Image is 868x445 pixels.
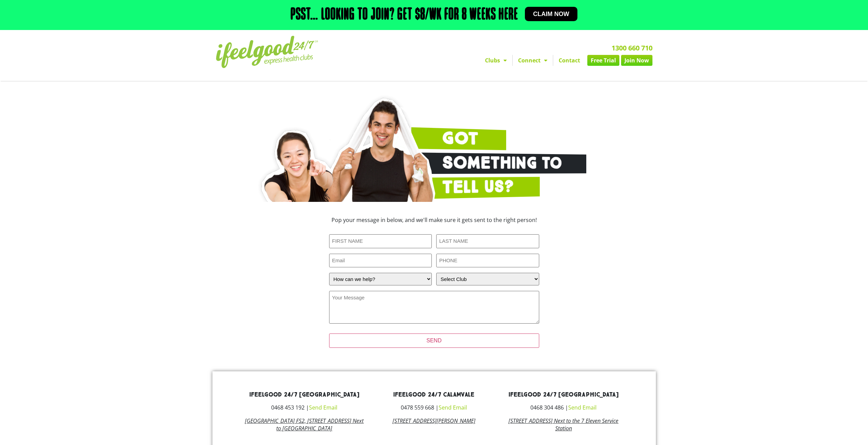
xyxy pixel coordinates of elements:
[513,55,553,66] a: Connect
[525,7,577,21] a: Claim now
[329,234,432,248] input: FIRST NAME
[439,404,467,411] a: Send Email
[504,405,623,410] h3: 0468 304 486 |
[329,333,539,348] input: SEND
[374,405,494,410] h3: 0478 559 668 |
[509,391,619,399] a: ifeelgood 24/7 [GEOGRAPHIC_DATA]
[249,391,359,399] a: ifeelgood 24/7 [GEOGRAPHIC_DATA]
[612,43,652,53] a: 1300 660 710
[553,55,586,66] a: Contact
[284,217,584,223] h3: Pop your message in below, and we'll make sure it gets sent to the right person!
[568,404,597,411] a: Send Email
[329,254,432,268] input: Email
[436,234,539,248] input: LAST NAME
[393,391,474,399] a: ifeelgood 24/7 Calamvale
[587,55,619,66] a: Free Trial
[245,417,364,432] a: [GEOGRAPHIC_DATA] FS2, [STREET_ADDRESS] Next to [GEOGRAPHIC_DATA]
[436,254,539,268] input: PHONE
[393,417,475,425] a: [STREET_ADDRESS][PERSON_NAME]
[509,417,618,432] a: [STREET_ADDRESS] Next to the 7 Eleven Service Station
[533,11,569,17] span: Claim now
[291,7,518,23] h2: Psst… Looking to join? Get $8/wk for 8 weeks here
[245,405,364,410] h3: 0468 453 192 |
[309,404,337,411] a: Send Email
[480,55,512,66] a: Clubs
[371,55,652,66] nav: Menu
[621,55,652,66] a: Join Now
